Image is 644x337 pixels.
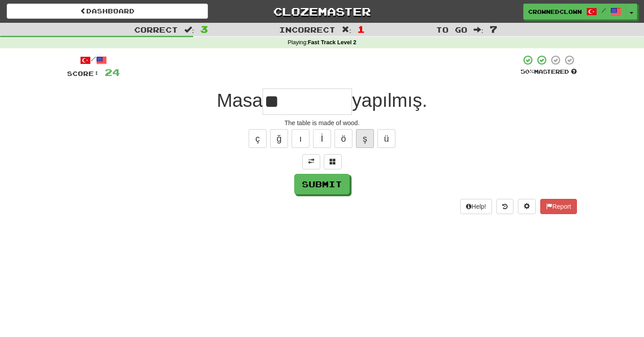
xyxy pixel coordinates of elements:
button: ç [249,129,267,148]
span: Correct [134,25,178,34]
span: / [602,7,606,13]
button: Switch sentence to multiple choice alt+p [324,154,342,169]
span: 7 [490,24,497,34]
button: Toggle translation (alt+t) [302,154,320,169]
strong: Fast Track Level 2 [308,39,356,46]
button: ı [292,129,309,148]
button: ü [377,129,395,148]
div: / [67,55,120,66]
span: Incorrect [279,25,335,34]
a: Dashboard [7,4,208,19]
button: ğ [270,129,288,148]
button: ö [335,129,352,148]
span: : [342,26,352,34]
span: : [184,26,194,34]
span: 1 [357,24,365,34]
a: CrownedClown / [523,4,626,20]
button: Report [540,199,577,214]
span: 50 % [521,68,534,75]
a: Clozemaster [221,4,423,19]
span: : [474,26,483,34]
span: 24 [105,67,120,78]
span: To go [436,25,467,34]
button: Round history (alt+y) [496,199,513,214]
button: İ [313,129,331,148]
span: 3 [200,24,208,34]
div: Mastered [521,68,577,76]
div: The table is made of wood. [67,118,577,127]
span: CrownedClown [528,8,582,16]
span: yapılmış. [352,90,427,111]
span: Masa [217,90,263,111]
span: Score: [67,70,99,77]
button: ş [356,129,374,148]
button: Help! [460,199,492,214]
button: Submit [294,174,350,194]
